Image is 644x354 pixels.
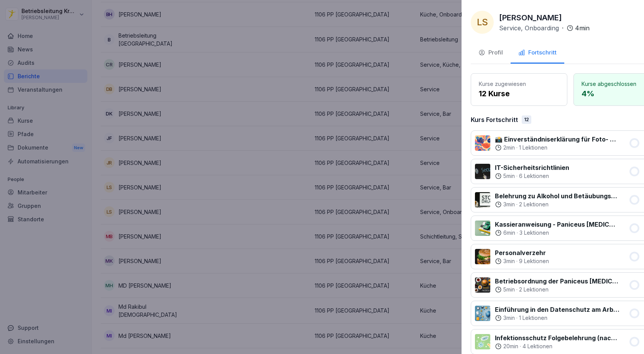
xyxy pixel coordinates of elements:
[495,305,619,314] p: Einführung in den Datenschutz am Arbeitsplatz nach Art. 13 ff. DSGVO
[511,43,564,64] button: Fortschritt
[495,314,619,322] div: ·
[503,201,515,208] p: 3 min
[495,172,569,180] div: ·
[519,286,549,293] p: 2 Lektionen
[499,23,590,33] div: ·
[471,43,511,64] button: Profil
[495,333,619,342] p: Infektionsschutz Folgebelehrung (nach §43 IfSG)
[518,48,557,57] div: Fortschritt
[499,23,559,33] p: Service, Onboarding
[495,191,619,201] p: Belehrung zu Alkohol und Betäubungsmitteln am Arbeitsplatz
[479,80,559,88] p: Kurse zugewiesen
[503,144,515,151] p: 2 min
[519,257,549,265] p: 9 Lektionen
[519,144,547,151] p: 1 Lektionen
[503,286,515,293] p: 5 min
[479,88,559,99] p: 12 Kurse
[471,115,518,124] p: Kurs Fortschritt
[495,229,619,237] div: ·
[495,277,619,286] p: Betriebsordnung der Paniceus [MEDICAL_DATA] Systemzentrale
[499,12,562,23] p: [PERSON_NAME]
[495,220,619,229] p: Kassieranweisung - Paniceus [MEDICAL_DATA] Systemzentrale GmbH
[519,229,549,237] p: 3 Lektionen
[495,135,619,144] p: 📸 Einverständniserklärung für Foto- und Videonutzung
[575,23,590,33] p: 4 min
[478,48,503,57] div: Profil
[519,201,549,208] p: 2 Lektionen
[522,115,531,124] div: 12
[503,314,515,322] p: 3 min
[495,248,549,257] p: Personalverzehr
[495,144,619,151] div: ·
[519,172,549,180] p: 6 Lektionen
[495,286,619,293] div: ·
[519,314,547,322] p: 1 Lektionen
[471,11,494,34] div: LS
[495,201,619,208] div: ·
[503,342,518,350] p: 20 min
[522,342,552,350] p: 4 Lektionen
[503,229,515,237] p: 6 min
[495,257,549,265] div: ·
[495,163,569,172] p: IT-Sicherheitsrichtlinien
[503,172,515,180] p: 5 min
[503,257,515,265] p: 3 min
[495,342,619,350] div: ·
